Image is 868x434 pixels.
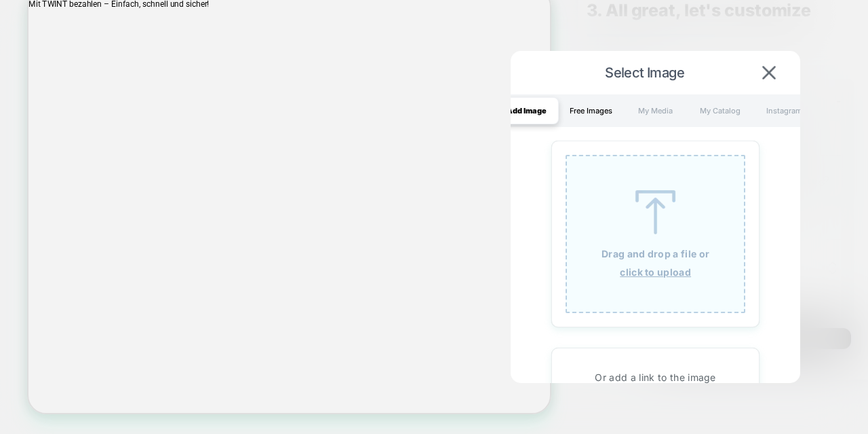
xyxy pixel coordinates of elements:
p: Drag and drop a file or [601,248,709,259]
div: Free Images [559,97,623,124]
div: My Media [623,97,688,124]
div: My Catalog [688,97,752,124]
u: click to upload [620,266,691,278]
div: Instagram [752,97,816,124]
img: close [762,66,776,79]
div: Drag and drop a file orclick to upload [566,155,745,313]
span: Select Image [531,65,758,81]
img: dropzone [625,190,686,234]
